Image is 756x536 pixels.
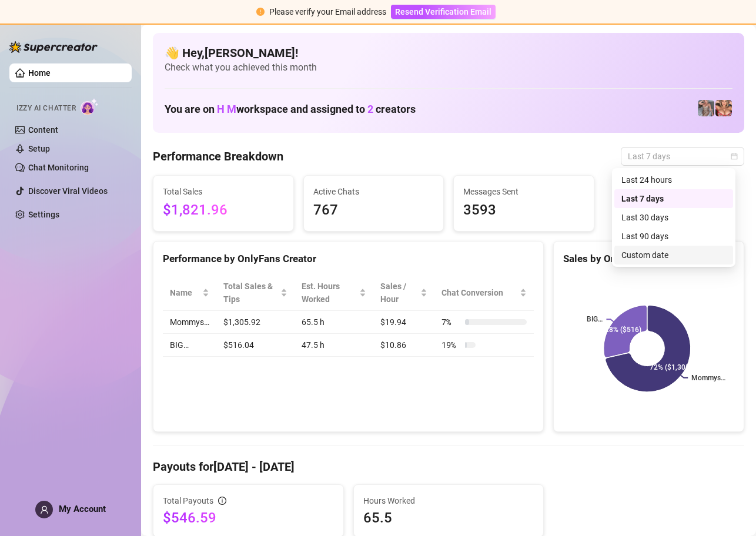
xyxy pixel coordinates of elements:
[163,334,216,357] td: BIG…
[153,458,744,475] h4: Payouts for [DATE] - [DATE]
[715,100,732,116] img: pennylondon
[380,280,418,306] span: Sales / Hour
[621,230,726,243] div: Last 90 days
[628,148,737,165] span: Last 7 days
[256,8,265,16] span: exclamation-circle
[28,125,58,135] a: Content
[165,45,732,61] h4: 👋 Hey, [PERSON_NAME] !
[216,334,295,357] td: $516.04
[614,246,733,264] div: Custom date
[16,103,76,114] span: Izzy AI Chatter
[363,494,534,507] span: Hours Worked
[163,311,216,334] td: Mommys…
[373,334,434,357] td: $10.86
[165,103,416,116] h1: You are on workspace and assigned to creators
[621,192,726,205] div: Last 7 days
[367,103,373,115] span: 2
[59,504,106,514] span: My Account
[163,251,534,267] div: Performance by OnlyFans Creator
[9,41,98,53] img: logo-BBDzfeDw.svg
[163,508,334,527] span: $546.59
[391,5,496,19] button: Resend Verification Email
[163,494,213,507] span: Total Payouts
[163,275,216,311] th: Name
[217,103,236,115] span: H M
[692,374,726,382] text: Mommys…
[40,505,49,514] span: user
[28,68,51,78] a: Home
[163,185,284,198] span: Total Sales
[441,316,460,329] span: 7 %
[587,315,603,323] text: BIG…
[295,334,373,357] td: 47.5 h
[28,144,50,153] a: Setup
[731,153,738,160] span: calendar
[463,199,584,222] span: 3593
[434,275,534,311] th: Chat Conversion
[165,61,732,74] span: Check what you achieved this month
[373,311,434,334] td: $19.94
[295,311,373,334] td: 65.5 h
[363,508,534,527] span: 65.5
[441,339,460,351] span: 19 %
[395,7,491,16] span: Resend Verification Email
[614,189,733,208] div: Last 7 days
[614,170,733,189] div: Last 24 hours
[621,173,726,186] div: Last 24 hours
[302,280,357,306] div: Est. Hours Worked
[463,185,584,198] span: Messages Sent
[313,185,434,198] span: Active Chats
[81,98,99,115] img: AI Chatter
[218,497,226,505] span: info-circle
[223,280,278,306] span: Total Sales & Tips
[614,227,733,246] div: Last 90 days
[153,148,283,165] h4: Performance Breakdown
[614,208,733,227] div: Last 30 days
[621,211,726,224] div: Last 30 days
[269,5,386,18] div: Please verify your Email address
[563,251,734,267] div: Sales by OnlyFans Creator
[313,199,434,222] span: 767
[170,286,200,299] span: Name
[216,275,295,311] th: Total Sales & Tips
[28,163,89,172] a: Chat Monitoring
[216,311,295,334] td: $1,305.92
[698,100,714,116] img: pennylondonvip
[621,249,726,262] div: Custom date
[441,286,517,299] span: Chat Conversion
[28,210,59,219] a: Settings
[373,275,434,311] th: Sales / Hour
[28,186,108,196] a: Discover Viral Videos
[163,199,284,222] span: $1,821.96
